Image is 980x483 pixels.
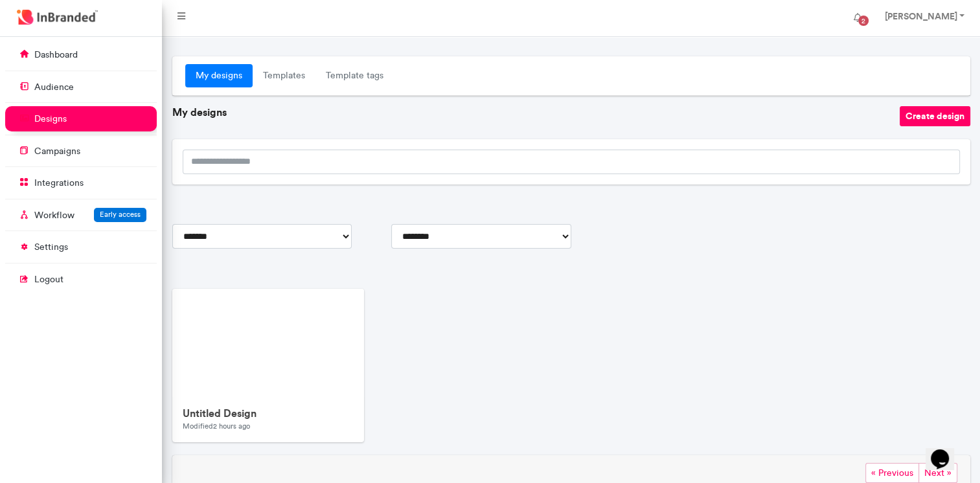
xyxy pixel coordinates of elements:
small: Modified 2 hours ago [183,421,250,431]
a: settings [5,234,157,259]
p: integrations [34,177,84,190]
img: InBranded Logo [14,6,101,28]
a: designs [5,106,157,131]
h6: Untitled Design [183,407,354,420]
a: My designs [185,64,253,87]
p: settings [34,241,68,254]
button: Create design [900,106,970,126]
p: designs [34,113,67,126]
a: integrations [5,170,157,195]
p: Workflow [34,209,74,222]
a: Templates [253,64,315,87]
a: audience [5,74,157,99]
span: 2 [858,16,869,26]
strong: [PERSON_NAME] [884,10,957,22]
h6: My designs [172,106,900,118]
p: logout [34,273,63,286]
a: [PERSON_NAME] [871,5,975,31]
a: preview-of-Untitled DesignUntitled DesignModified2 hours ago [172,289,365,443]
a: dashboard [5,42,157,67]
span: Early access [100,210,141,219]
span: Next » [918,463,957,483]
button: 2 [843,5,871,31]
p: campaigns [34,145,80,158]
iframe: chat widget [926,431,967,470]
a: WorkflowEarly access [5,203,157,227]
a: campaigns [5,139,157,163]
p: audience [34,81,74,94]
p: dashboard [34,49,78,62]
a: Template tags [315,64,394,87]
